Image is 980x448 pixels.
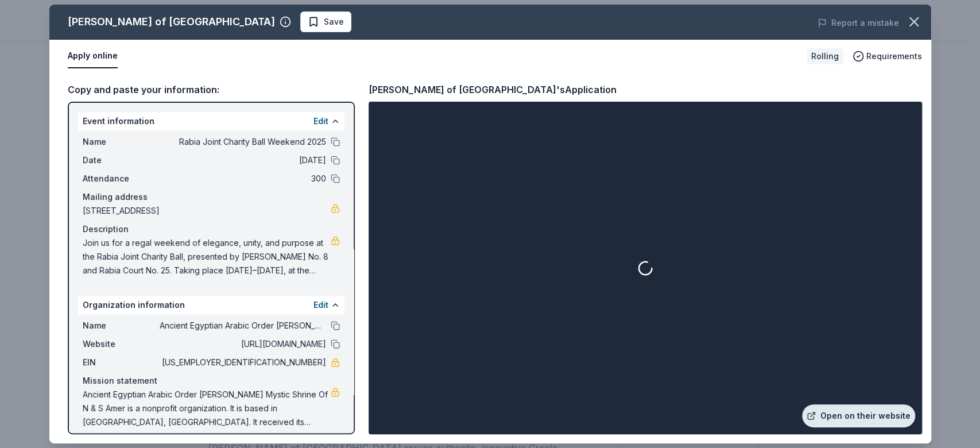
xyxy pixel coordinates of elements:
[78,112,344,130] div: Event information
[313,114,328,128] button: Edit
[83,319,160,333] span: Name
[160,135,326,149] span: Rabia Joint Charity Ball Weekend 2025
[83,172,160,186] span: Attendance
[807,48,843,64] div: Rolling
[866,49,922,63] span: Requirements
[324,15,344,29] span: Save
[83,153,160,167] span: Date
[78,296,344,314] div: Organization information
[160,356,326,369] span: [US_EMPLOYER_IDENTIFICATION_NUMBER]
[300,11,351,32] button: Save
[853,49,922,63] button: Requirements
[83,374,340,388] div: Mission statement
[818,16,899,30] button: Report a mistake
[83,222,340,236] div: Description
[160,172,326,186] span: 300
[83,135,160,149] span: Name
[68,44,118,68] button: Apply online
[83,190,340,204] div: Mailing address
[83,388,331,429] span: Ancient Egyptian Arabic Order [PERSON_NAME] Mystic Shrine Of N & S Amer is a nonprofit organizati...
[68,13,275,31] div: [PERSON_NAME] of [GEOGRAPHIC_DATA]
[313,298,328,312] button: Edit
[83,337,160,351] span: Website
[68,82,355,97] div: Copy and paste your information:
[83,204,331,218] span: [STREET_ADDRESS]
[369,82,617,97] div: [PERSON_NAME] of [GEOGRAPHIC_DATA]'s Application
[160,319,326,333] span: Ancient Egyptian Arabic Order [PERSON_NAME] Mystic Shrine Of N & S Amer
[160,153,326,167] span: [DATE]
[83,236,331,277] span: Join us for a regal weekend of elegance, unity, and purpose at the Rabia Joint Charity Ball, pres...
[802,404,915,427] a: Open on their website
[160,337,326,351] span: [URL][DOMAIN_NAME]
[83,356,160,369] span: EIN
